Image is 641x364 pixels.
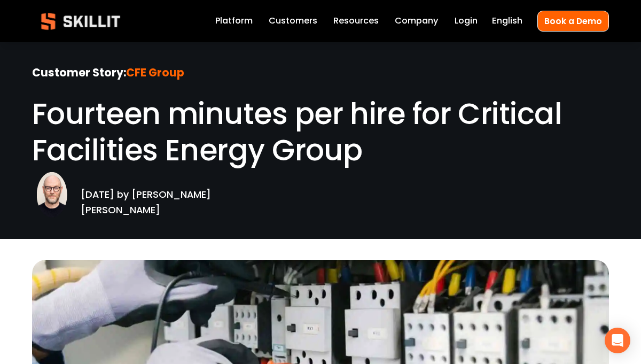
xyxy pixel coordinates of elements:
strong: CFE Group [126,64,184,83]
a: Company [395,14,439,29]
img: Skillit [32,5,129,37]
span: English [492,14,522,27]
span: Resources [333,14,379,27]
div: Open Intercom Messenger [605,328,630,353]
a: Book a Demo [537,11,609,32]
a: Platform [215,14,253,29]
a: Customers [269,14,317,29]
p: [DATE] by [PERSON_NAME] [PERSON_NAME] [81,172,243,218]
span: Fourteen minutes per hire for Critical Facilities Energy Group [32,93,569,171]
div: language picker [492,14,522,29]
a: Login [455,14,478,29]
a: folder dropdown [333,14,379,29]
strong: Customer Story: [32,64,126,83]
